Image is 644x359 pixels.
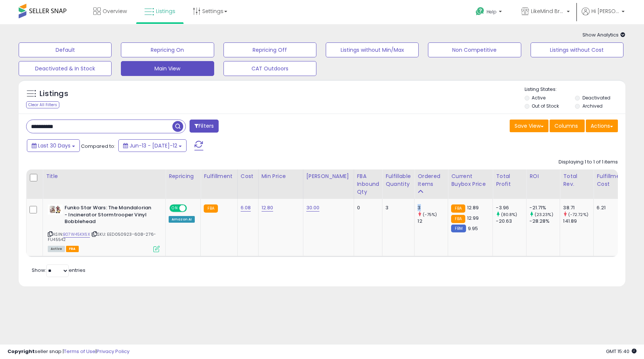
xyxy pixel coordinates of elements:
div: -3.96 [496,204,526,211]
button: Main View [121,61,214,76]
div: Repricing [169,172,197,180]
button: Last 30 Days [27,139,80,152]
small: FBM [451,225,466,232]
i: Get Help [475,7,485,16]
span: 12.99 [467,215,479,222]
span: OFF [186,205,198,212]
div: -21.71% [529,204,560,211]
small: (23.23%) [535,212,553,217]
div: Min Price [262,172,300,180]
div: Amazon AI [169,216,195,223]
label: Out of Stock [532,103,559,109]
div: -28.28% [529,218,560,225]
span: Help [487,9,497,15]
span: 12.89 [467,204,479,211]
small: (-72.72%) [568,212,588,217]
button: Filters [190,120,219,133]
button: Default [19,42,112,57]
small: FBA [204,204,218,213]
div: Fulfillable Quantity [385,172,411,188]
div: Total Profit [496,172,523,188]
p: Listing States: [525,86,625,93]
button: Listings without Cost [531,42,623,57]
button: CAT Outdoors [223,61,316,76]
div: Fulfillment Cost [597,172,625,188]
div: Clear All Filters [26,101,59,108]
div: ROI [529,172,557,180]
button: Deactivated & In Stock [19,61,112,76]
a: 6.08 [241,204,251,212]
span: Listings [156,7,175,15]
label: Archived [582,103,603,109]
div: [PERSON_NAME] [306,172,351,180]
div: Cost [241,172,255,180]
span: Last 30 Days [38,142,71,149]
button: Save View [510,120,548,132]
button: Actions [586,120,618,132]
div: Title [46,172,162,180]
div: Ordered Items [418,172,445,188]
a: Hi [PERSON_NAME] [582,7,625,24]
label: Active [532,95,545,101]
a: Help [470,1,509,24]
img: 41nkBtbeq9L._SL40_.jpg [48,204,63,215]
small: (-75%) [423,212,437,217]
div: Displaying 1 to 1 of 1 items [559,159,618,166]
span: 9.95 [468,225,478,232]
div: 3 [385,204,409,211]
span: Compared to: [81,143,115,150]
h5: Listings [40,89,68,99]
button: Non Competitive [428,42,521,57]
div: 6.21 [597,204,623,211]
div: 141.89 [563,218,593,225]
button: Listings without Min/Max [326,42,419,57]
small: FBA [451,204,465,213]
a: 30.00 [306,204,320,212]
span: Columns [554,122,578,130]
span: Jun-13 - [DATE]-12 [129,142,177,149]
button: Repricing On [121,42,214,57]
b: Funko Star Wars: The Mandalorian - Incinerator Stormtrooper Vinyl Bobblehead [65,204,155,227]
div: 12 [418,218,448,225]
button: Repricing Off [223,42,316,57]
span: | SKU: EED050923-608-276-FU45542 [48,231,156,242]
div: 38.71 [563,204,593,211]
span: ON [170,205,179,212]
a: 12.80 [262,204,273,212]
div: Current Buybox Price [451,172,490,188]
span: Show Analytics [582,31,625,38]
span: FBA [66,246,79,252]
span: LikeMind Brands [531,7,565,15]
div: 3 [418,204,448,211]
a: B07W45KX6X [63,231,90,238]
div: Total Rev. [563,172,590,188]
span: Show: entries [32,267,85,274]
small: FBA [451,215,465,223]
div: 0 [357,204,377,211]
div: ASIN: [48,204,160,251]
span: All listings currently available for purchase on Amazon [48,246,65,252]
small: (80.8%) [501,212,518,217]
label: Deactivated [582,95,610,101]
div: Fulfillment [204,172,234,180]
span: Hi [PERSON_NAME] [591,7,619,15]
div: -20.63 [496,218,526,225]
span: Overview [103,7,127,15]
button: Columns [550,120,585,132]
button: Jun-13 - [DATE]-12 [118,139,187,152]
div: FBA inbound Qty [357,172,379,196]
